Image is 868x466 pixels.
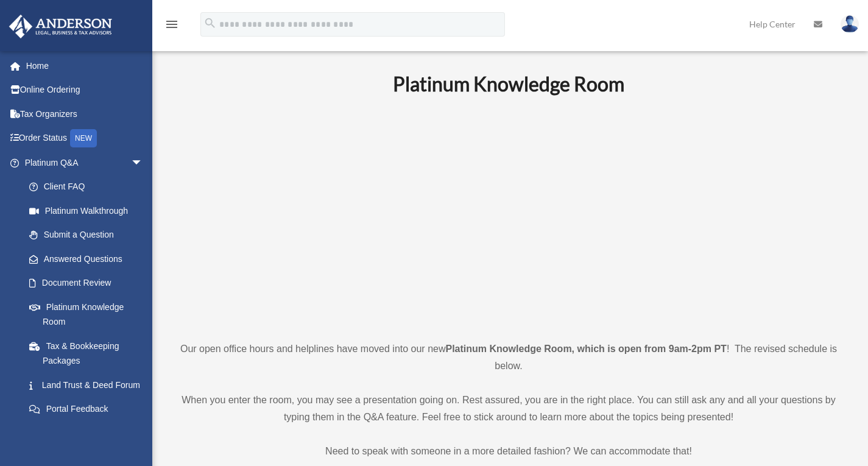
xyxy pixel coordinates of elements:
[9,150,161,175] a: Platinum Q&Aarrow_drop_down
[446,344,727,354] strong: Platinum Knowledge Room, which is open from 9am-2pm PT
[17,334,161,373] a: Tax & Bookkeeping Packages
[9,54,161,78] a: Home
[131,421,155,446] span: arrow_drop_down
[17,373,161,397] a: Land Trust & Deed Forum
[326,112,691,318] iframe: 231110_Toby_KnowledgeRoom
[841,15,859,33] img: User Pic
[17,247,161,271] a: Answered Questions
[17,175,161,199] a: Client FAQ
[17,295,155,334] a: Platinum Knowledge Room
[174,443,844,460] p: Need to speak with someone in a more detailed fashion? We can accommodate that!
[131,150,155,175] span: arrow_drop_down
[164,17,179,32] i: menu
[393,72,624,96] b: Platinum Knowledge Room
[164,21,179,32] a: menu
[9,126,161,151] a: Order StatusNEW
[5,15,116,38] img: Anderson Advisors Platinum Portal
[17,271,161,295] a: Document Review
[17,223,161,247] a: Submit a Question
[17,199,161,223] a: Platinum Walkthrough
[203,16,217,30] i: search
[9,102,161,126] a: Tax Organizers
[9,78,161,102] a: Online Ordering
[174,392,844,426] p: When you enter the room, you may see a presentation going on. Rest assured, you are in the right ...
[17,397,161,422] a: Portal Feedback
[70,129,97,147] div: NEW
[174,341,844,375] p: Our open office hours and helplines have moved into our new ! The revised schedule is below.
[9,421,161,445] a: Digital Productsarrow_drop_down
